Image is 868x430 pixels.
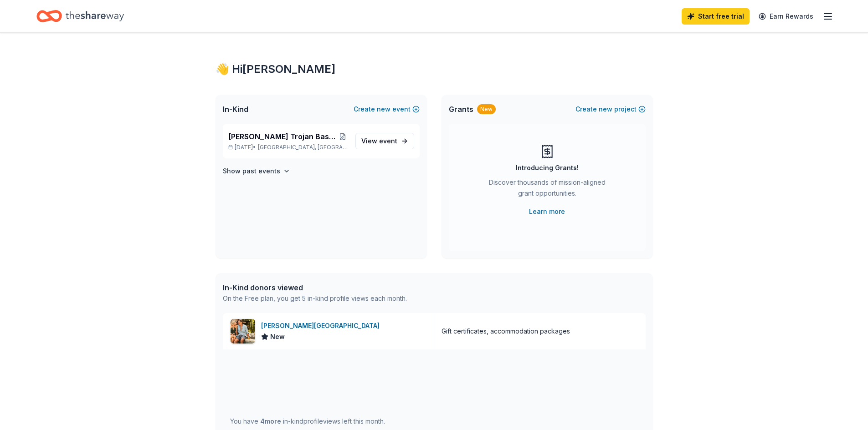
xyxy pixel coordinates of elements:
[261,320,383,331] div: [PERSON_NAME][GEOGRAPHIC_DATA]
[230,416,385,427] div: You have in-kind profile views left this month.
[223,282,407,293] div: In-Kind donors viewed
[575,104,646,115] button: Createnewproject
[361,136,397,147] span: View
[355,133,414,149] a: View event
[228,131,338,142] span: [PERSON_NAME] Trojan Baseball Casino Night 2026
[223,293,407,304] div: On the Free plan, you get 5 in-kind profile views each month.
[442,326,570,337] div: Gift certificates, accommodation packages
[228,144,348,151] p: [DATE] •
[516,162,579,173] div: Introducing Grants!
[599,104,612,115] span: new
[231,319,255,344] img: Image for La Cantera Resort & Spa
[223,166,280,177] h4: Show past events
[379,137,397,145] span: event
[682,8,750,25] a: Start free trial
[223,166,290,177] button: Show past events
[449,104,473,115] span: Grants
[485,177,609,202] div: Discover thousands of mission-aligned grant opportunities.
[36,5,124,27] a: Home
[258,144,348,151] span: [GEOGRAPHIC_DATA], [GEOGRAPHIC_DATA]
[260,417,281,425] span: 4 more
[354,104,420,115] button: Createnewevent
[753,8,819,25] a: Earn Rewards
[216,62,653,76] div: 👋 Hi [PERSON_NAME]
[270,331,285,342] span: New
[223,104,248,115] span: In-Kind
[477,104,496,114] div: New
[529,206,565,217] a: Learn more
[377,104,390,115] span: new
